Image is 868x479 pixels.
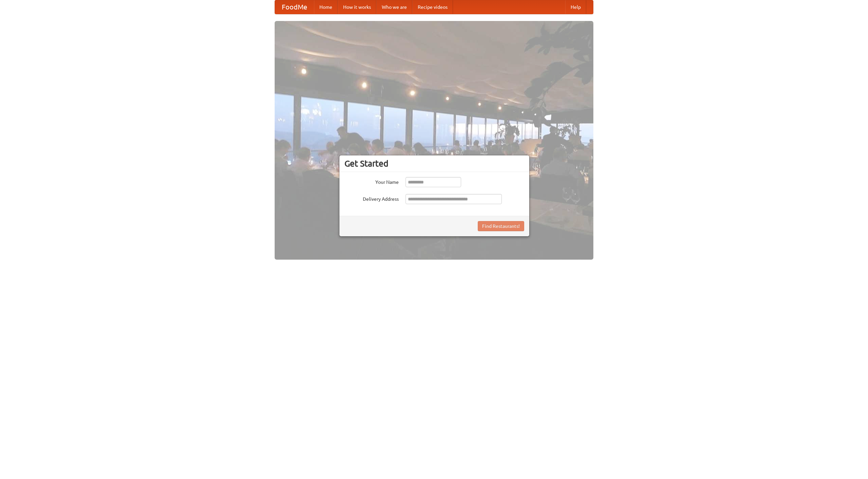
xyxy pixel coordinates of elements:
a: Home [314,0,338,14]
button: Find Restaurants! [478,221,524,231]
a: FoodMe [275,0,314,14]
a: Recipe videos [412,0,453,14]
label: Delivery Address [344,194,399,202]
a: Help [565,0,586,14]
a: Who we are [376,0,412,14]
h3: Get Started [344,158,524,169]
a: How it works [338,0,376,14]
label: Your Name [344,177,399,186]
